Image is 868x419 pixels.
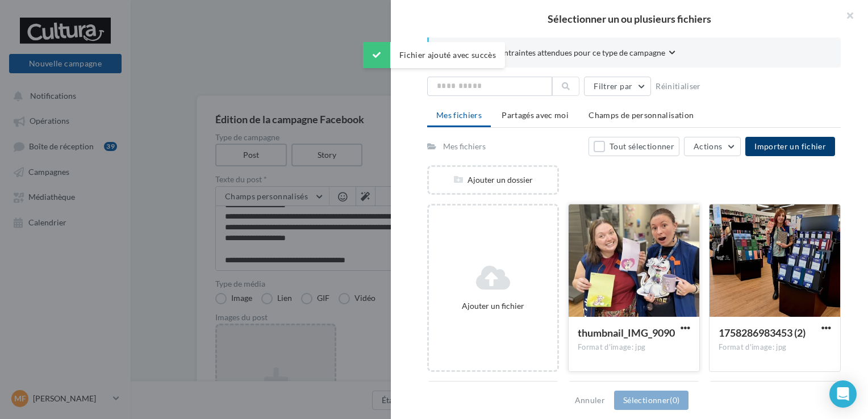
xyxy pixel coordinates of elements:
span: Actions [694,141,722,151]
span: thumbnail_IMG_9090 [578,326,675,339]
div: Format d'image: jpg [719,342,831,353]
button: Sélectionner(0) [614,391,688,410]
div: Format d'image: jpg [578,342,690,353]
button: Annuler [570,393,610,407]
span: Partagés avec moi [502,110,569,120]
span: 1758286983453 (2) [719,326,806,339]
div: Ajouter un fichier [433,300,553,312]
div: Open Intercom Messenger [829,380,857,408]
div: Fichier ajouté avec succès [363,42,505,68]
h2: Sélectionner un ou plusieurs fichiers [409,14,850,24]
div: Ajouter un dossier [429,174,557,186]
button: Tout sélectionner [589,137,679,156]
span: Mes fichiers [436,110,482,120]
span: (0) [670,395,679,405]
button: Consulter les contraintes attendues pour ce type de campagne [447,47,675,61]
div: Mes fichiers [443,141,486,152]
button: Importer un fichier [745,137,835,156]
span: Champs de personnalisation [589,110,694,120]
button: Filtrer par [584,77,651,96]
span: Consulter les contraintes attendues pour ce type de campagne [447,47,665,58]
button: Actions [684,137,741,156]
button: Réinitialiser [651,79,706,93]
span: Importer un fichier [754,141,826,151]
